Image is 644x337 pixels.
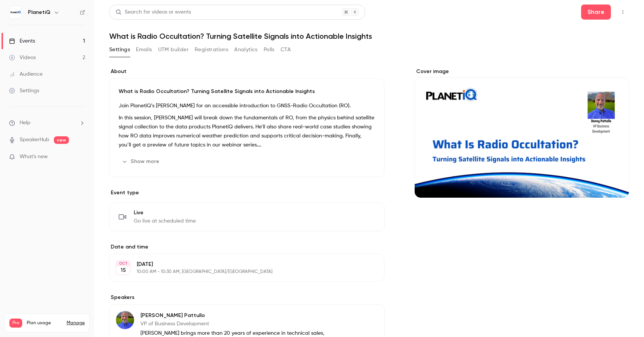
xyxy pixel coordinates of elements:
button: UTM builder [158,44,189,56]
section: Cover image [415,68,629,198]
div: Videos [9,54,36,61]
a: Manage [67,320,85,326]
button: Registrations [195,44,228,56]
p: What is Radio Occultation? Turning Satellite Signals into Actionable Insights [119,88,375,95]
p: [PERSON_NAME] Pattullo [140,312,336,319]
div: Settings [9,87,39,95]
a: SpeakerHub [20,136,49,144]
p: [DATE] [137,261,345,268]
p: VP of Business Development [140,320,336,328]
button: Show more [119,156,164,168]
img: Donny Pattullo [116,311,134,329]
div: Audience [9,70,43,78]
p: 10:00 AM - 10:30 AM, [GEOGRAPHIC_DATA]/[GEOGRAPHIC_DATA] [137,269,345,275]
li: help-dropdown-opener [9,119,85,127]
button: Emails [136,44,152,56]
h6: PlanetiQ [28,9,50,16]
p: Join PlanetiQ’s [PERSON_NAME] for an accessible introduction to GNSS-Radio Occultation (RO). [119,101,375,110]
span: What's new [20,153,48,161]
p: Event type [109,189,385,197]
label: Speakers [109,294,385,301]
label: About [109,68,385,75]
span: Go live at scheduled time [134,217,196,225]
img: PlanetiQ [9,6,21,18]
span: Help [20,119,31,127]
button: Polls [264,44,275,56]
div: OCT [116,261,130,266]
div: Search for videos or events [116,8,191,16]
div: Events [9,37,35,45]
span: Pro [9,319,22,328]
button: Share [581,5,611,20]
label: Cover image [415,68,629,75]
p: 15 [121,267,126,274]
span: Live [134,209,196,217]
label: Date and time [109,243,385,251]
button: Analytics [234,44,258,56]
p: In this session, [PERSON_NAME] will break down the fundamentals of RO, from the physics behind sa... [119,113,375,149]
button: CTA [281,44,291,56]
span: Plan usage [27,320,62,326]
button: Settings [109,44,130,56]
h1: What is Radio Occultation? Turning Satellite Signals into Actionable Insights [109,32,629,41]
span: new [54,136,69,144]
